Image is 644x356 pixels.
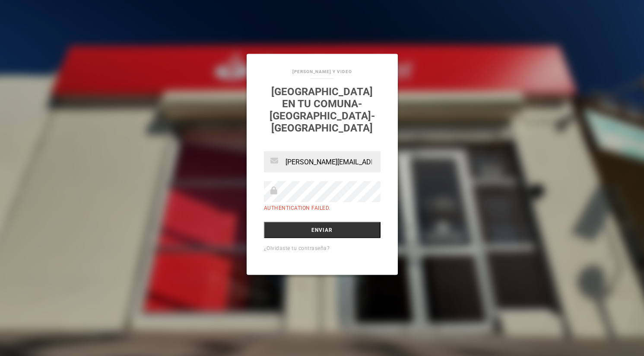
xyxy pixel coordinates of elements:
a: [GEOGRAPHIC_DATA] en tu comuna-[GEOGRAPHIC_DATA]-[GEOGRAPHIC_DATA] [270,86,375,134]
label: Authentication failed. [264,205,330,211]
input: Email [264,151,381,173]
input: Enviar [264,222,381,238]
a: [PERSON_NAME] Y VIDEO [292,69,352,74]
a: ¿Olvidaste tu contraseña? [264,245,330,251]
